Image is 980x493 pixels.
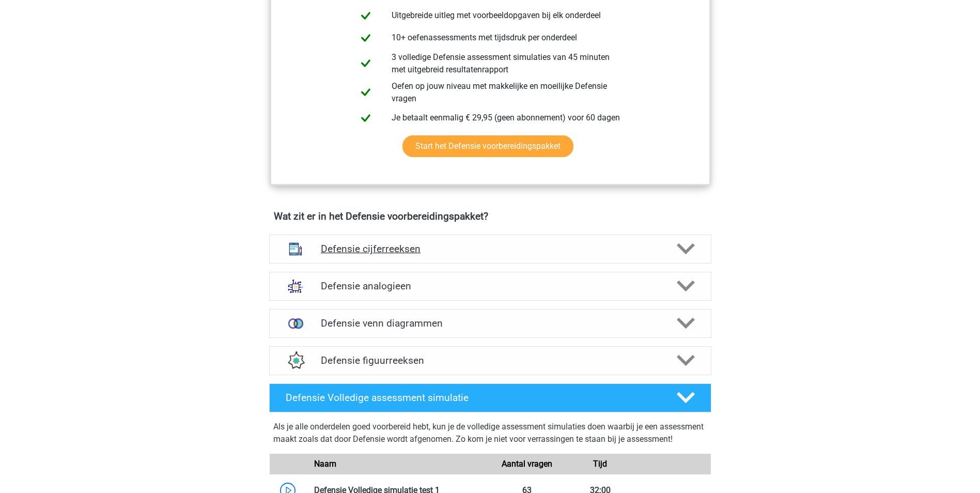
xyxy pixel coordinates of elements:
[273,421,707,450] div: Als je alle onderdelen goed voorbereid hebt, kun je de volledige assessment simulaties doen waarb...
[321,280,659,292] h4: Defensie analogieen
[265,309,715,338] a: venn diagrammen Defensie venn diagrammen
[564,458,637,470] div: Tijd
[274,210,707,222] h4: Wat zit er in het Defensie voorbereidingspakket?
[286,392,660,404] h4: Defensie Volledige assessment simulatie
[321,243,659,255] h4: Defensie cijferreeksen
[282,236,309,263] img: cijferreeksen
[282,347,309,374] img: figuurreeksen
[282,273,309,300] img: analogieen
[265,346,715,375] a: figuurreeksen Defensie figuurreeksen
[282,310,309,337] img: venn diagrammen
[306,458,490,470] div: Naam
[265,235,715,264] a: cijferreeksen Defensie cijferreeksen
[402,135,573,157] a: Start het Defensie voorbereidingspakket
[490,458,563,470] div: Aantal vragen
[321,355,659,366] h4: Defensie figuurreeksen
[265,272,715,301] a: analogieen Defensie analogieen
[321,317,659,329] h4: Defensie venn diagrammen
[265,383,715,412] a: Defensie Volledige assessment simulatie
